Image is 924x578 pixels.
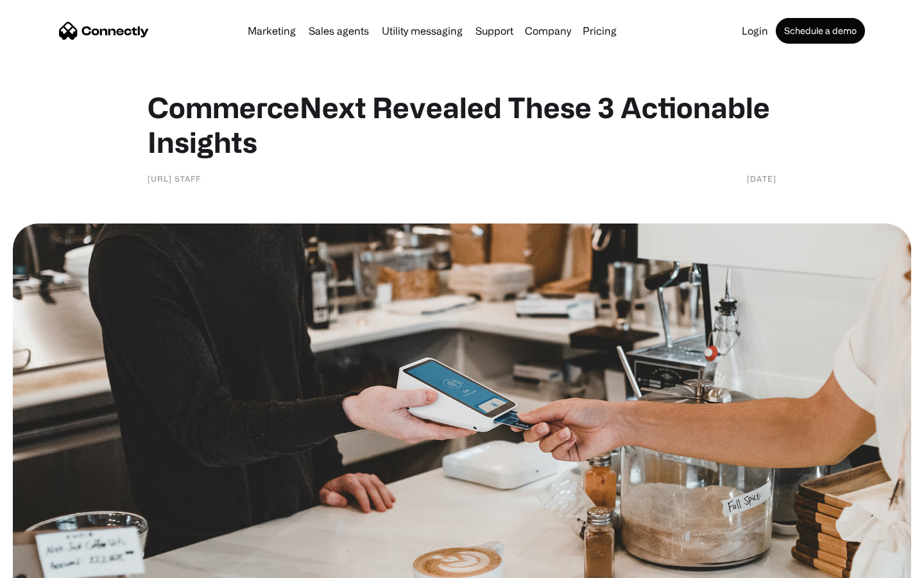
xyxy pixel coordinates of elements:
[243,26,301,36] a: Marketing
[304,26,374,36] a: Sales agents
[747,172,776,185] div: [DATE]
[737,26,773,36] a: Login
[470,26,518,36] a: Support
[13,556,77,574] aside: Language selected: English
[148,172,201,185] div: [URL] Staff
[521,22,575,40] div: Company
[26,556,77,574] ul: Language list
[577,26,622,36] a: Pricing
[776,18,865,44] a: Schedule a demo
[525,22,571,40] div: Company
[59,21,149,40] a: home
[148,90,776,159] h1: CommerceNext Revealed These 3 Actionable Insights
[377,26,468,36] a: Utility messaging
